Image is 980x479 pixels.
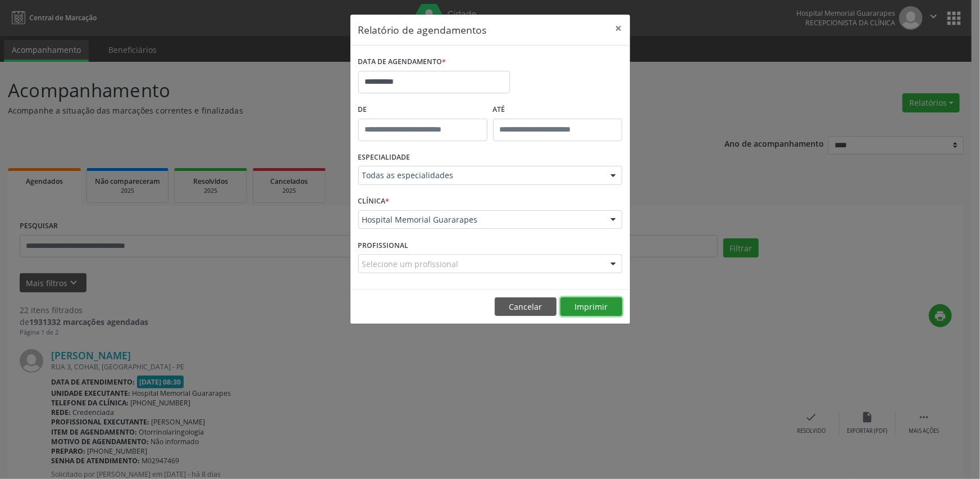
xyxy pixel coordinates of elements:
button: Cancelar [495,297,557,317]
h5: Relatório de agendamentos [358,22,487,37]
label: CLÍNICA [358,193,390,210]
label: De [358,101,487,119]
span: Selecione um profissional [362,258,459,270]
span: Hospital Memorial Guararapes [362,214,599,225]
span: Todas as especialidades [362,170,599,181]
label: PROFISSIONAL [358,237,409,254]
button: Close [608,15,630,42]
button: Imprimir [560,297,622,317]
label: DATA DE AGENDAMENTO [358,53,446,71]
label: ATÉ [493,101,622,119]
label: ESPECIALIDADE [358,149,411,166]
